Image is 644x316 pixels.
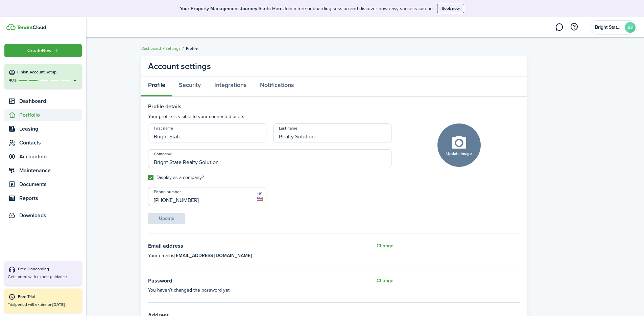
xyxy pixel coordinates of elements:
button: Open menu [4,44,82,57]
b: Your Property Management Journey Starts Here. [180,5,284,12]
settings-fieldset-description: Your profile is visible to your connected users. [148,113,391,120]
span: Documents [19,180,82,188]
p: Trial [8,301,78,308]
img: TenantCloud [17,25,46,29]
div: Free Trial [18,294,78,300]
b: [DATE]. [52,301,66,308]
avatar-text: BS [625,22,636,33]
span: period will expire on [15,301,66,308]
span: Create New [27,48,52,53]
label: Display as a company? [148,175,204,180]
span: Reports [19,194,82,202]
a: Free TrialTrialperiod will expire on[DATE]. [4,289,82,313]
button: Free OnboardingGetstarted with expert guidance [4,261,82,285]
p: You haven’t changed the password yet. [148,287,394,294]
b: [EMAIL_ADDRESS][DOMAIN_NAME] [174,252,252,259]
panel-main-title: Account settings [148,60,211,73]
button: Book now [437,4,464,13]
a: Notifications [253,76,301,97]
button: Finish Account Setup40% [4,64,82,88]
span: Contacts [19,139,82,147]
a: Reports [4,192,82,204]
a: Security [172,76,208,97]
span: Accounting [19,153,82,161]
button: Open resource center [568,21,580,33]
span: Portfolio [19,111,82,119]
span: Bright State Realty Solution [595,25,622,30]
span: Leasing [19,125,82,133]
img: TenantCloud [6,24,16,30]
a: Integrations [208,76,253,97]
h3: Email address [148,242,183,250]
span: Downloads [19,211,46,220]
span: Maintenance [19,166,82,175]
span: started with expert guidance [15,274,67,280]
a: Settings [165,45,181,51]
a: Dashboard [141,45,161,51]
p: Get [8,274,78,280]
h4: Finish Account Setup [17,69,78,75]
button: Update image [437,123,481,167]
p: 40% [8,77,17,83]
button: Change [377,242,393,250]
span: Dashboard [19,97,82,105]
p: Your email is [148,252,394,259]
span: Profile [186,45,198,51]
a: Messaging [553,19,566,36]
button: Change [377,277,393,285]
h3: Password [148,277,172,285]
div: Free Onboarding [18,266,78,273]
settings-fieldset-title: Profile details [148,104,391,110]
span: US [257,191,263,197]
p: Join a free onboarding session and discover how easy success can be. [180,5,434,12]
